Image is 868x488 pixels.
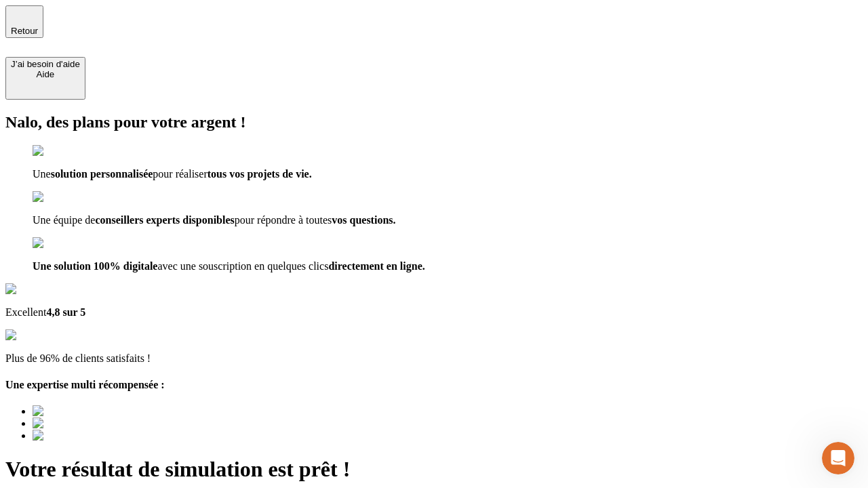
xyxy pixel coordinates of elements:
[5,5,43,38] button: Retour
[11,59,80,69] div: J’ai besoin d'aide
[5,306,46,318] span: Excellent
[332,214,395,226] span: vos questions.
[5,352,863,365] p: Plus de 96% de clients satisfaits !
[5,283,84,296] img: Google Review
[157,260,328,272] span: avec une souscription en quelques clics
[208,168,312,180] span: tous vos projets de vie.
[33,418,158,430] img: Best savings advice award
[46,306,85,318] span: 4,8 sur 5
[33,405,158,418] img: Best savings advice award
[235,214,332,226] span: pour répondre à toutes
[51,168,153,180] span: solution personnalisée
[11,26,38,36] span: Retour
[5,57,85,100] button: J’ai besoin d'aideAide
[33,145,91,157] img: checkmark
[33,214,95,226] span: Une équipe de
[95,214,234,226] span: conseillers experts disponibles
[11,69,80,79] div: Aide
[5,457,863,482] h1: Votre résultat de simulation est prêt !
[33,191,91,203] img: checkmark
[33,260,157,272] span: Une solution 100% digitale
[33,237,91,249] img: checkmark
[33,168,51,180] span: Une
[5,113,863,131] h2: Nalo, des plans pour votre argent !
[822,442,854,474] iframe: Intercom live chat
[5,379,863,391] h4: Une expertise multi récompensée :
[153,168,207,180] span: pour réaliser
[5,329,73,342] img: reviews stars
[328,260,425,272] span: directement en ligne.
[33,430,158,442] img: Best savings advice award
